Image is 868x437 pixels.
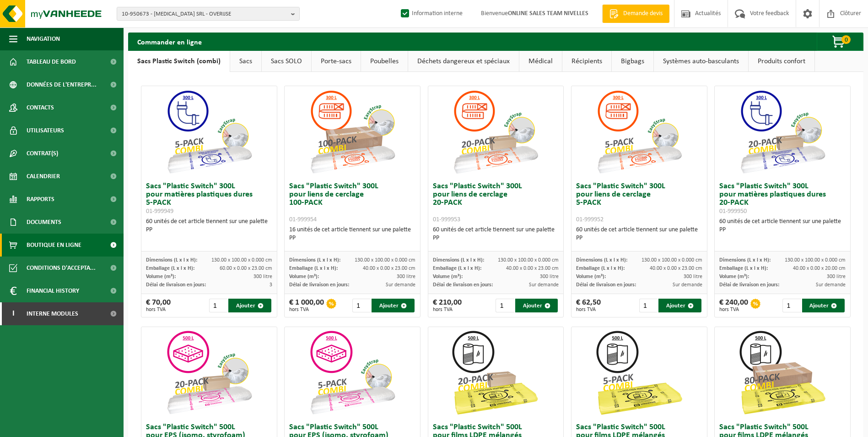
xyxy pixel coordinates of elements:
div: 60 unités de cet article tiennent sur une palette [576,226,702,242]
span: hors TVA [289,307,324,312]
div: PP [146,226,272,234]
span: 300 litre [540,274,559,279]
span: Délai de livraison en jours: [576,282,636,288]
button: Ajouter [658,299,701,312]
label: Information interne [399,7,463,21]
span: Demande devis [621,9,665,18]
span: Délai de livraison en jours: [433,282,493,288]
input: 1 [209,299,227,312]
img: 01-999950 [737,86,828,178]
span: hors TVA [576,307,601,312]
span: Contrat(s) [27,142,58,165]
div: PP [576,234,702,242]
a: Porte-sacs [312,51,361,72]
span: Dimensions (L x l x H): [719,257,771,263]
span: Boutique en ligne [27,234,81,257]
span: hors TVA [433,307,462,312]
span: 40.00 x 0.00 x 23.00 cm [506,266,559,271]
span: Délai de livraison en jours: [146,282,206,288]
img: 01-999955 [307,327,398,419]
img: 01-999968 [737,327,828,419]
img: 01-999949 [163,86,255,178]
span: Sur demande [529,282,559,288]
span: Volume (m³): [289,274,319,279]
button: Ajouter [372,299,414,312]
div: 60 unités de cet article tiennent sur une palette [146,218,272,234]
span: Délai de livraison en jours: [719,282,779,288]
span: 01-999949 [146,208,173,215]
a: Demande devis [602,5,669,23]
button: Ajouter [228,299,271,312]
div: 60 unités de cet article tiennent sur une palette [719,218,846,234]
span: Données de l'entrepr... [27,73,97,96]
img: 01-999963 [593,327,685,419]
a: Médical [519,51,562,72]
img: 01-999956 [163,327,255,419]
strong: ONLINE SALES TEAM NIVELLES [508,10,588,17]
span: Conditions d'accepta... [27,257,96,279]
span: Dimensions (L x l x H): [576,257,627,263]
span: 40.00 x 0.00 x 23.00 cm [650,266,702,271]
a: Récipients [562,51,611,72]
a: Sacs [230,51,261,72]
button: Ajouter [515,299,558,312]
a: Déchets dangereux et spéciaux [408,51,519,72]
div: € 62,50 [576,299,601,312]
span: I [9,302,17,325]
span: Emballage (L x l x H): [433,266,481,271]
span: 130.00 x 100.00 x 0.000 cm [355,257,415,263]
div: € 240,00 [719,299,748,312]
button: 0 [817,33,863,51]
span: Sur demande [386,282,415,288]
a: Produits confort [749,51,814,72]
input: 1 [496,299,514,312]
img: 01-999954 [307,86,398,178]
h3: Sacs "Plastic Switch" 300L pour liens de cerclage 100-PACK [289,182,415,224]
span: Volume (m³): [146,274,176,279]
span: 01-999950 [719,208,747,215]
span: Emballage (L x l x H): [146,266,194,271]
span: Dimensions (L x l x H): [146,257,197,263]
span: hors TVA [146,307,171,312]
span: Tableau de bord [27,50,76,73]
span: Emballage (L x l x H): [719,266,768,271]
span: Documents [27,211,61,234]
h3: Sacs "Plastic Switch" 300L pour liens de cerclage 5-PACK [576,182,702,224]
div: PP [719,226,846,234]
div: 60 unités de cet article tiennent sur une palette [433,226,559,242]
span: 0 [841,35,851,44]
div: € 210,00 [433,299,462,312]
span: 40.00 x 0.00 x 23.00 cm [363,266,415,271]
div: 16 unités de cet article tiennent sur une palette [289,226,415,242]
span: 130.00 x 100.00 x 0.000 cm [785,257,846,263]
span: 130.00 x 100.00 x 0.000 cm [498,257,559,263]
span: Utilisateurs [27,119,64,142]
input: 1 [352,299,371,312]
span: Rapports [27,188,54,211]
span: Sur demande [673,282,702,288]
span: 300 litre [684,274,702,279]
span: 130.00 x 100.00 x 0.000 cm [642,257,702,263]
a: Sacs Plastic Switch (combi) [128,51,230,72]
img: 01-999964 [450,327,541,419]
div: € 70,00 [146,299,171,312]
span: Délai de livraison en jours: [289,282,349,288]
span: 60.00 x 0.00 x 23.00 cm [220,266,272,271]
span: Dimensions (L x l x H): [433,257,484,263]
span: 40.00 x 0.00 x 20.00 cm [793,266,846,271]
span: Interne modules [27,302,78,325]
input: 1 [639,299,658,312]
input: 1 [782,299,801,312]
button: Ajouter [802,299,845,312]
span: Sur demande [816,282,846,288]
span: Volume (m³): [433,274,463,279]
span: 130.00 x 100.00 x 0.000 cm [211,257,272,263]
span: 300 litre [397,274,415,279]
span: 3 [270,282,272,288]
span: Calendrier [27,165,60,188]
span: 01-999954 [289,216,317,223]
h3: Sacs "Plastic Switch" 300L pour liens de cerclage 20-PACK [433,182,559,224]
span: Dimensions (L x l x H): [289,257,340,263]
h3: Sacs "Plastic Switch" 300L pour matières plastiques dures 20-PACK [719,182,846,215]
a: Sacs SOLO [262,51,311,72]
